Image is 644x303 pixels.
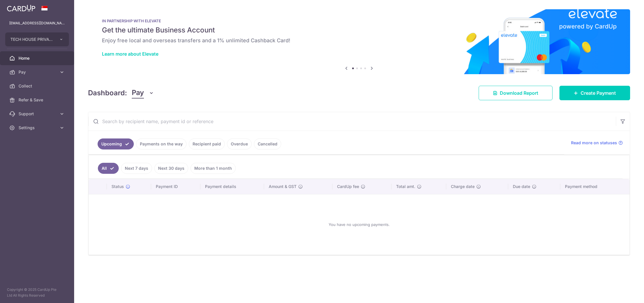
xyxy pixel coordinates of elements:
a: Next 7 days [121,163,152,174]
a: Payments on the way [136,138,186,149]
th: Payment details [200,179,264,194]
a: All [98,163,119,174]
span: Total amt. [396,184,415,189]
a: Next 30 days [154,163,188,174]
span: Settings [19,125,57,131]
th: Payment method [560,179,630,194]
a: Learn more about Elevate [102,51,158,57]
span: Create Payment [581,90,616,96]
a: Cancelled [254,138,281,149]
h4: Dashboard: [88,88,127,98]
img: CardUp [7,5,35,12]
span: Home [19,55,57,61]
button: Pay [132,87,154,98]
span: Due date [513,184,530,189]
input: Search by recipient name, payment id or reference [88,112,616,131]
span: TECH HOUSE PRIVATE LIMITED [10,36,53,42]
span: Collect [19,83,57,89]
a: More than 1 month [191,163,236,174]
span: Pay [132,87,144,98]
a: Read more on statuses [571,140,623,146]
span: Charge date [451,184,475,189]
span: Read more on statuses [571,140,617,146]
span: Support [19,111,57,117]
span: Status [111,184,124,189]
a: Upcoming [98,138,134,149]
a: Download Report [479,86,552,100]
span: Amount & GST [269,184,297,189]
span: Pay [19,69,57,75]
span: CardUp fee [337,184,359,189]
span: Download Report [500,90,538,96]
a: Create Payment [559,86,630,100]
span: Refer & Save [19,97,57,103]
th: Payment ID [151,179,200,194]
p: [EMAIL_ADDRESS][DOMAIN_NAME] [9,20,65,26]
a: Recipient paid [189,138,225,149]
h6: Enjoy free local and overseas transfers and a 1% unlimited Cashback Card! [102,37,616,44]
div: You have no upcoming payments. [96,199,623,250]
h5: Get the ultimate Business Account [102,25,616,35]
img: Renovation banner [88,9,630,74]
a: Overdue [227,138,252,149]
p: IN PARTNERSHIP WITH ELEVATE [102,19,616,23]
button: TECH HOUSE PRIVATE LIMITED [5,32,69,46]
